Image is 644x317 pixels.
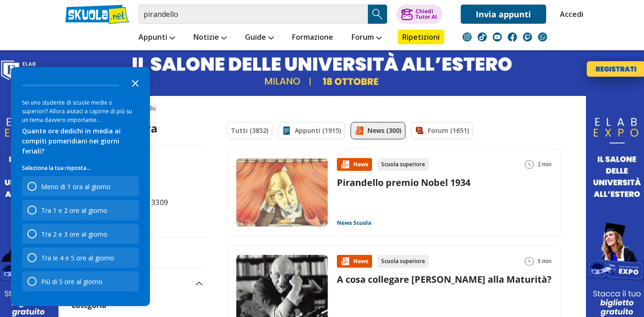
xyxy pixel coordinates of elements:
img: youtube [493,32,502,42]
div: Meno di 1 ora al giorno [22,176,139,196]
div: Tra le 4 e 5 ore al giorno [22,248,139,268]
a: Appunti [136,30,177,46]
img: Apri e chiudi sezione [196,282,203,285]
div: Più di 5 ore al giorno [22,271,139,291]
a: Forum (1651) [411,122,473,139]
input: Cerca appunti, riassunti o versioni [138,5,368,24]
span: 5 min [538,255,552,268]
a: Guide [243,30,276,46]
div: Tra 1 e 2 ore al giorno [22,200,139,220]
div: Tra le 4 e 5 ore al giorno [41,254,114,262]
a: Forum [349,30,384,46]
div: Più di 5 ore al giorno [41,277,102,286]
div: News [337,158,372,171]
a: Notizie [191,30,229,46]
img: Forum filtro contenuto [415,126,424,135]
a: News Scuola [337,219,371,227]
div: Meno di 1 ora al giorno [41,182,111,191]
div: News [337,255,372,268]
div: Sei uno studente di scuole medie o superiori? Allora aiutaci a capirne di più su un tema davvero ... [22,98,139,124]
button: Search Button [368,5,387,24]
div: Scuola superiore [378,255,429,268]
a: Pirandello premio Nobel 1934 [337,176,470,189]
span: 3309 [148,196,168,208]
a: Ripetizioni [398,30,444,44]
img: Cerca appunti, riassunti o versioni [371,7,384,21]
img: facebook [508,32,517,42]
a: Tutti (3852) [227,122,272,139]
img: Tempo lettura [525,160,534,169]
p: Seleziona la tua risposta... [22,164,139,173]
a: Appunti (1915) [278,122,345,139]
img: Immagine news [236,158,328,227]
div: Survey [11,67,150,306]
div: Tra 1 e 2 ore al giorno [41,206,107,215]
a: Formazione [290,30,335,46]
img: instagram [463,32,472,42]
a: A cosa collegare [PERSON_NAME] alla Maturità? [337,273,552,285]
img: News contenuto [341,160,350,169]
div: Quante ore dedichi in media ai compiti pomeridiani nei giorni feriali? [22,126,139,156]
img: Appunti filtro contenuto [282,126,291,135]
a: Invia appunti [461,5,546,24]
span: 2 min [538,158,552,171]
img: Tempo lettura [525,257,534,266]
img: WhatsApp [538,32,547,42]
button: Close the survey [126,74,144,92]
img: tiktok [478,32,487,42]
div: Tra 2 e 3 ore al giorno [41,230,107,238]
div: Tra 2 e 3 ore al giorno [22,224,139,244]
div: Chiedi Tutor AI [415,9,437,20]
div: Scuola superiore [378,158,429,171]
img: twitch [523,32,532,42]
a: Accedi [560,5,579,24]
img: News filtro contenuto attivo [355,126,364,135]
img: News contenuto [341,257,350,266]
button: ChiediTutor AI [396,5,442,24]
a: News (300) [351,122,405,139]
